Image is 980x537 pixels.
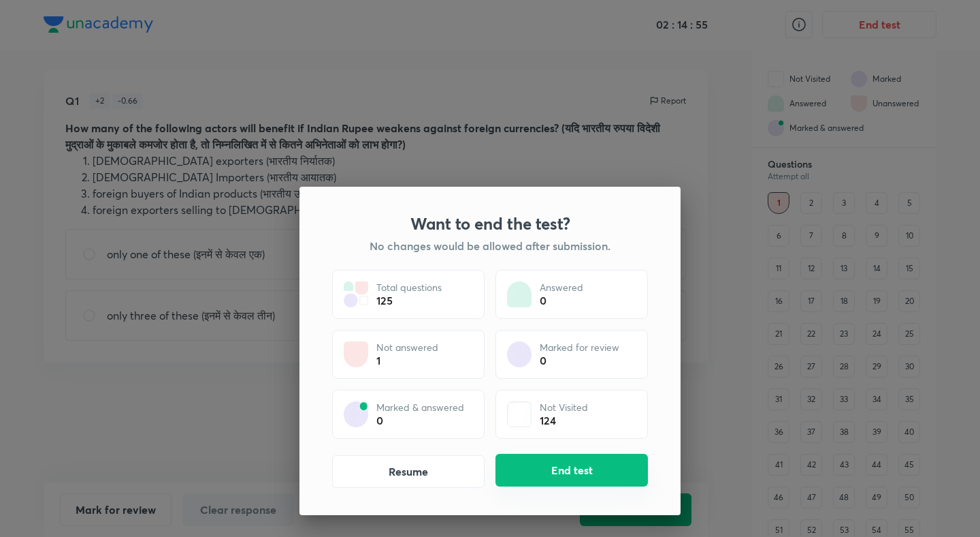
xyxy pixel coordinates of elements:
img: attempt state [507,341,532,367]
p: Answered [540,281,583,294]
img: attempt state [344,281,368,307]
div: 0 [540,294,583,307]
p: Not answered [376,341,438,354]
div: 125 [376,294,442,307]
img: attempt state [344,401,368,427]
img: attempt state [344,341,368,367]
div: 124 [540,414,588,427]
h5: No changes would be allowed after submission. [370,239,610,254]
button: End test [495,454,648,487]
p: Not Visited [540,401,588,414]
button: Resume [332,455,485,488]
img: attempt state [507,401,532,427]
p: Total questions [376,281,442,294]
p: Marked & answered [376,401,464,414]
h3: Want to end the test? [410,214,570,233]
div: 0 [540,354,619,367]
div: 0 [376,414,464,427]
div: 1 [376,354,438,367]
img: attempt state [507,281,532,307]
p: Marked for review [540,341,619,354]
